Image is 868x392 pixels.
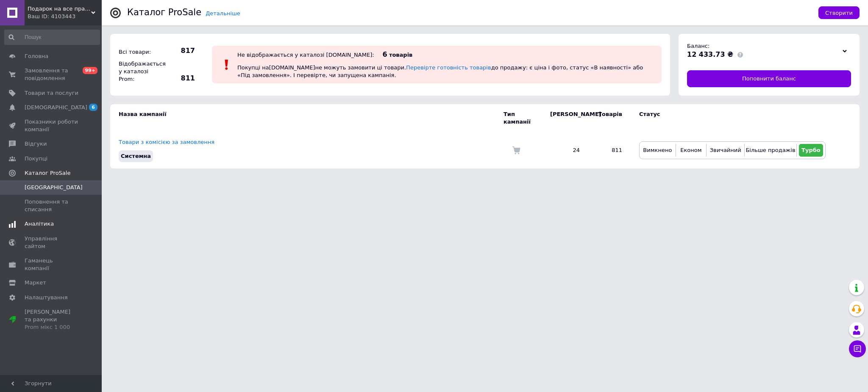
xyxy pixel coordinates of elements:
a: Детальніше [206,10,240,17]
span: Замовлення та повідомлення [25,67,78,82]
td: Назва кампанії [110,104,504,132]
button: Більше продажів [747,144,794,157]
td: 24 [542,132,588,168]
span: Аналітика [25,220,54,228]
span: Турбо [801,147,821,153]
a: Поповнити баланс [687,70,851,87]
img: :exclamation: [220,58,233,71]
span: Звичайний [710,147,741,153]
span: товарів [389,52,412,58]
td: [PERSON_NAME] [542,104,588,132]
div: Відображається у каталозі Prom: [117,58,163,86]
button: Турбо [799,144,823,157]
div: Не відображається у каталозі [DOMAIN_NAME]: [237,52,374,58]
td: Товарів [588,104,631,132]
span: Створити [825,10,853,16]
span: 99+ [83,67,97,74]
span: Каталог ProSale [25,169,70,177]
span: Економ [680,147,701,153]
img: Комісія за замовлення [512,146,520,155]
div: Всі товари: [117,46,163,58]
button: Вимкнено [642,144,673,157]
span: 817 [165,46,195,55]
span: [PERSON_NAME] та рахунки [25,308,78,331]
span: Товари та послуги [25,89,78,97]
div: Каталог ProSale [127,8,201,17]
button: Створити [818,6,860,19]
button: Чат з покупцем [849,340,866,357]
span: Поповнення та списання [25,198,78,213]
span: 811 [165,74,195,83]
span: Відгуки [25,140,47,148]
td: Тип кампанії [504,104,542,132]
span: 6 [383,50,387,58]
span: Більше продажів [746,147,795,153]
span: Налаштування [25,294,68,301]
span: Поповнити баланс [742,75,796,83]
span: Показники роботи компанії [25,118,78,133]
span: Подарок на все праздники [28,5,91,13]
span: Головна [25,52,48,60]
span: Маркет [25,279,46,287]
button: Економ [678,144,704,157]
a: Товари з комісією за замовлення [119,139,214,145]
span: Покупці [25,155,47,163]
td: Статус [631,104,826,132]
span: Управління сайтом [25,235,78,250]
span: Вимкнено [643,147,672,153]
input: Пошук [4,30,100,45]
span: Баланс: [687,43,709,49]
span: Гаманець компанії [25,257,78,272]
span: Системна [121,153,151,159]
div: Ваш ID: 4103443 [28,13,102,20]
span: Покупці на [DOMAIN_NAME] не можуть замовити ці товари. до продажу: є ціна і фото, статус «В наявн... [237,64,643,78]
span: [DEMOGRAPHIC_DATA] [25,104,87,111]
span: [GEOGRAPHIC_DATA] [25,184,83,191]
td: 811 [588,132,631,168]
span: 6 [89,104,97,111]
span: 12 433.73 ₴ [687,50,733,58]
div: Prom мікс 1 000 [25,323,78,331]
a: Перевірте готовність товарів [406,64,491,71]
button: Звичайний [709,144,742,157]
